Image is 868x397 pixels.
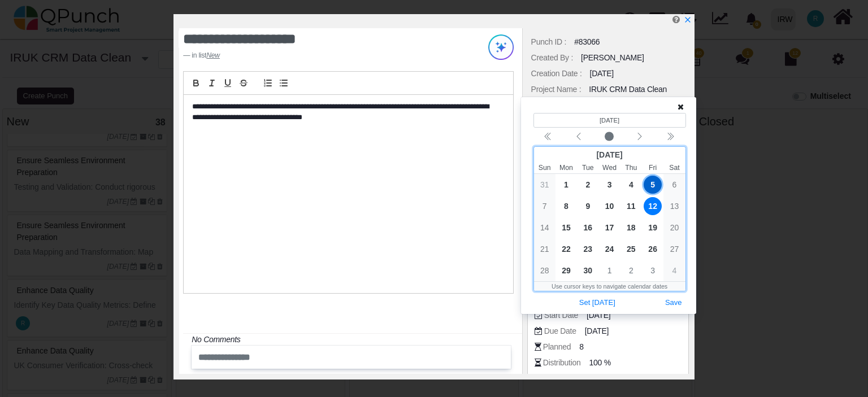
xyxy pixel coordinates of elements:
svg: chevron left [574,132,583,141]
i: No Comments [192,335,240,344]
header: Selected date [533,113,686,128]
span: 15 [557,219,575,237]
div: 9/1/2025 [555,174,577,195]
span: 1 [557,176,575,194]
span: 29 [557,261,575,280]
span: 18 [622,219,640,237]
div: 9/22/2025 [555,238,577,260]
div: 9/26/2025 [642,238,663,260]
bdi: [DATE] [600,117,619,124]
div: 9/28/2025 [534,260,555,281]
span: 17 [601,219,619,237]
a: x [684,15,692,24]
div: [PERSON_NAME] [581,52,644,64]
footer: in list [183,50,455,60]
div: Use cursor keys to navigate calendar dates [534,282,685,291]
button: Current month [594,129,625,145]
div: 9/11/2025 [620,195,642,217]
div: Punch ID : [531,36,567,48]
span: 10 [601,197,619,215]
div: [DATE] [534,147,685,163]
div: 9/7/2025 [534,195,555,217]
div: 9/8/2025 [555,195,577,217]
small: Thursday [620,163,642,173]
span: 23 [579,240,597,258]
span: 8 [557,197,575,215]
div: #83066 [574,36,600,48]
div: 9/15/2025 [555,217,577,238]
span: 3 [644,261,662,280]
div: 9/25/2025 [620,238,642,260]
button: Previous month [564,129,594,145]
div: 9/30/2025 [577,260,598,281]
div: Creation Date : [531,68,582,80]
div: 9/3/2025 [598,174,620,195]
span: 3 [601,176,619,194]
small: Wednesday [598,163,620,173]
span: 8 [579,341,584,353]
small: Tuesday [577,163,598,173]
div: 9/16/2025 [577,217,598,238]
small: Friday [642,163,663,173]
span: TBA [572,373,587,385]
small: Monday [555,163,577,173]
div: 9/19/2025 [642,217,663,238]
span: 12 [644,197,662,215]
div: 10/3/2025 [642,260,663,281]
small: Saturday [663,163,685,173]
span: 26 [644,240,662,258]
span: 5 [644,176,662,194]
span: 24 [601,240,619,258]
div: 9/21/2025 [534,238,555,260]
button: Next year [656,129,686,145]
small: Sunday [534,163,555,173]
div: 9/6/2025 [663,174,685,195]
button: Save [661,295,686,311]
span: 100 % [589,357,611,369]
div: 10/2/2025 [620,260,642,281]
span: 16 [579,219,597,237]
div: 9/23/2025 [577,238,598,260]
span: [DATE] [585,325,609,337]
div: [DATE] [590,68,614,80]
div: 9/5/2025 (Selected date) [642,174,663,195]
span: 22 [557,240,575,258]
div: 9/18/2025 [620,217,642,238]
div: 10/1/2025 [598,260,620,281]
div: 9/17/2025 [598,217,620,238]
span: 4 [622,176,640,194]
svg: chevron left [635,132,644,141]
img: Try writing with AI [488,34,514,60]
div: 9/14/2025 [534,217,555,238]
div: IRUK CRM Data Clean [589,84,667,95]
div: 9/20/2025 [663,217,685,238]
span: 1 [601,261,619,280]
button: Set [DATE] [575,295,619,311]
div: Calendar navigation [533,129,686,145]
div: 8/31/2025 [534,174,555,195]
u: New [206,51,220,59]
svg: circle fill [605,132,614,141]
svg: chevron double left [666,132,675,141]
div: Planned [543,341,571,353]
div: Actual [543,373,564,385]
span: 30 [579,261,597,280]
div: 9/13/2025 [663,195,685,217]
span: 19 [644,219,662,237]
div: 9/2/2025 [577,174,598,195]
div: Start Date [544,309,578,321]
div: 9/24/2025 [598,238,620,260]
span: [DATE] [587,309,610,321]
div: Project Name : [531,84,581,95]
button: Next month [625,129,656,145]
div: 10/4/2025 [663,260,685,281]
span: 9 [579,197,597,215]
div: 9/12/2025 (Today) [642,195,663,217]
cite: Source Title [206,51,220,59]
div: 9/9/2025 [577,195,598,217]
div: 9/27/2025 [663,238,685,260]
div: Distribution [543,357,581,369]
div: Due Date [544,325,576,337]
span: 2 [579,176,597,194]
div: 9/29/2025 [555,260,577,281]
